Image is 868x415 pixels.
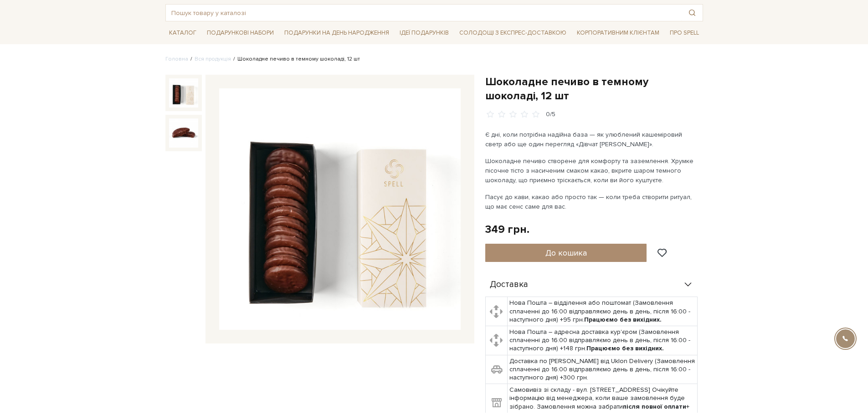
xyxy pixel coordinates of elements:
b: Працюємо без вихідних. [584,316,662,323]
img: Шоколадне печиво в темному шоколаді, 12 шт [169,78,198,108]
td: Нова Пошта – відділення або поштомат (Замовлення сплаченні до 16:00 відправляємо день в день, піс... [508,297,698,326]
img: Шоколадне печиво в темному шоколаді, 12 шт [219,88,461,330]
a: Корпоративним клієнтам [573,26,663,40]
a: Подарунки на День народження [281,26,393,40]
a: Каталог [165,26,200,40]
button: До кошика [485,244,647,262]
p: Є дні, коли потрібна надійна база — як улюблений кашеміровий светр або ще один перегляд «Дівчат [... [485,130,699,149]
a: Вся продукція [195,56,231,62]
a: Подарункові набори [203,26,277,40]
div: 0/5 [546,110,555,119]
h1: Шоколадне печиво в темному шоколаді, 12 шт [485,75,703,103]
td: Доставка по [PERSON_NAME] від Uklon Delivery (Замовлення сплаченні до 16:00 відправляємо день в д... [508,355,698,384]
b: після повної оплати [623,403,686,410]
span: Доставка [490,281,528,289]
a: Про Spell [666,26,703,40]
div: 349 грн. [485,222,529,236]
p: Пасує до кави, какао або просто так — коли треба створити ритуал, що має сенс саме для вас. [485,192,699,211]
b: Працюємо без вихідних. [586,344,664,352]
a: Ідеї подарунків [396,26,452,40]
img: Шоколадне печиво в темному шоколаді, 12 шт [169,118,198,148]
li: Шоколадне печиво в темному шоколаді, 12 шт [231,55,360,63]
input: Пошук товару у каталозі [166,5,682,21]
span: До кошика [545,248,587,258]
p: Шоколадне печиво створене для комфорту та заземлення. Хрумке пісочне тісто з насиченим смаком как... [485,156,699,185]
a: Солодощі з експрес-доставкою [456,25,570,41]
button: Пошук товару у каталозі [682,5,703,21]
td: Нова Пошта – адресна доставка кур'єром (Замовлення сплаченні до 16:00 відправляємо день в день, п... [508,326,698,355]
a: Головна [165,56,188,62]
